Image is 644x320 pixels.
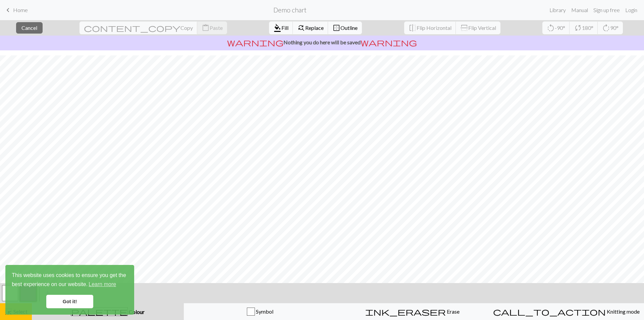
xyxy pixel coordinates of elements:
span: format_color_fill [273,23,281,33]
button: Replace [293,21,328,34]
span: Copy [180,25,193,31]
a: Sign up free [591,3,623,17]
a: Manual [569,3,591,17]
span: sync [574,23,582,33]
button: Outline [328,21,362,34]
h2: Demo chart [273,6,307,14]
span: flip [460,24,469,32]
span: Replace [305,25,324,31]
span: warning [361,38,417,47]
button: Fill [269,21,293,34]
span: Symbol [255,308,273,315]
button: Flip Horizontal [404,21,456,34]
span: Knitting mode [606,308,640,315]
span: border_outer [332,23,340,33]
button: Flip Vertical [456,21,500,34]
span: call_to_action [493,307,606,316]
span: Home [13,7,28,13]
span: Flip Vertical [468,25,496,31]
span: Flip Horizontal [417,25,451,31]
a: Home [4,4,28,16]
a: learn more about cookies [88,279,117,289]
button: 180° [570,21,598,34]
span: find_replace [297,23,305,33]
button: 90° [598,21,623,34]
span: 180° [582,25,593,31]
a: Library [547,3,569,17]
span: This website uses cookies to ensure you get the best experience on our website. [12,271,128,289]
span: rotate_left [547,23,555,33]
button: Knitting mode [489,303,644,320]
span: Outline [340,25,358,31]
span: warning [227,38,283,47]
span: -90° [555,25,565,31]
button: -90° [542,21,570,34]
span: keyboard_arrow_left [4,5,12,15]
button: Cancel [16,22,43,34]
span: content_copy [84,23,180,33]
p: Nothing you do here will be saved [3,38,641,46]
span: Fill [281,25,288,31]
span: Colour [128,309,145,315]
span: 90° [610,25,619,31]
button: Symbol [184,303,336,320]
button: Copy [79,21,198,34]
button: Erase [336,303,489,320]
span: ink_eraser [365,307,446,316]
div: cookieconsent [5,265,134,315]
a: Login [623,3,640,17]
span: Cancel [21,25,37,31]
a: dismiss cookie message [46,295,93,308]
span: highlight_alt [4,307,12,316]
span: flip [409,23,417,33]
span: Erase [446,308,460,315]
span: rotate_right [602,23,610,33]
